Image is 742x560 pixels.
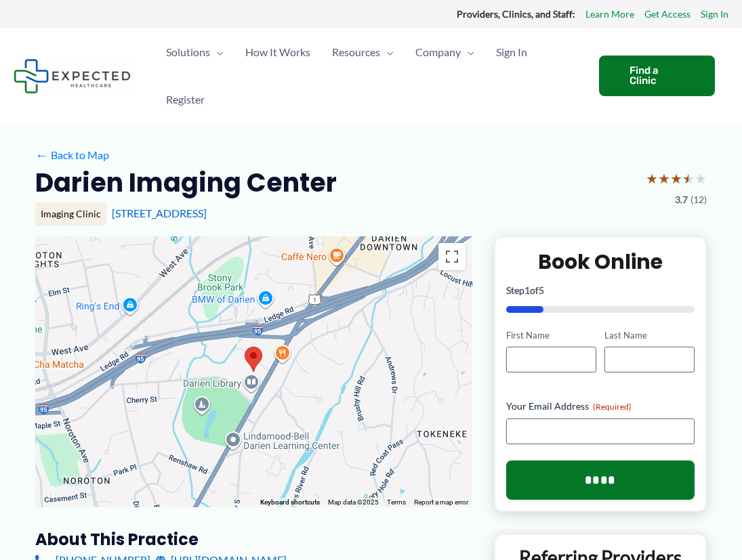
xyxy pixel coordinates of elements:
nav: Primary Site Navigation [155,28,585,123]
span: Menu Toggle [210,28,224,76]
a: Open this area in Google Maps (opens a new window) [39,490,83,507]
span: 1 [524,284,530,296]
label: Last Name [604,329,695,342]
h2: Book Online [506,249,695,275]
a: ResourcesMenu Toggle [321,28,405,76]
img: Google [39,490,83,507]
a: Report a map error [414,498,468,506]
a: Sign In [701,5,728,23]
span: ← [35,148,48,161]
label: First Name [506,329,596,342]
a: Find a Clinic [599,56,715,96]
a: SolutionsMenu Toggle [155,28,234,76]
a: Sign In [485,28,538,76]
a: CompanyMenu Toggle [405,28,485,76]
span: 5 [539,284,544,296]
span: Map data ©2025 [328,498,379,506]
a: How It Works [234,28,321,76]
span: Menu Toggle [461,28,474,76]
span: Company [415,28,461,76]
div: Imaging Clinic [35,202,106,225]
h2: Darien Imaging Center [35,166,337,199]
span: Register [166,76,205,123]
label: Your Email Address [506,400,695,413]
span: Solutions [166,28,210,76]
h3: About this practice [35,529,472,550]
button: Keyboard shortcuts [260,498,320,507]
span: ★ [695,166,707,191]
span: How It Works [245,28,310,76]
a: Register [155,76,215,123]
span: (12) [691,191,707,209]
a: [STREET_ADDRESS] [112,207,207,219]
span: ★ [658,166,670,191]
a: Learn More [585,5,634,23]
span: Resources [332,28,380,76]
span: ★ [670,166,682,191]
a: Terms (opens in new tab) [387,498,406,506]
a: ←Back to Map [35,145,109,165]
span: Sign In [496,28,527,76]
span: 3.7 [675,191,688,209]
img: Expected Healthcare Logo - side, dark font, small [14,59,131,93]
span: (Required) [593,402,632,412]
button: Toggle fullscreen view [438,243,466,270]
span: ★ [646,166,658,191]
span: ★ [682,166,695,191]
a: Get Access [644,5,691,23]
span: Menu Toggle [380,28,394,76]
strong: Providers, Clinics, and Staff: [457,8,575,20]
p: Step of [506,286,695,295]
